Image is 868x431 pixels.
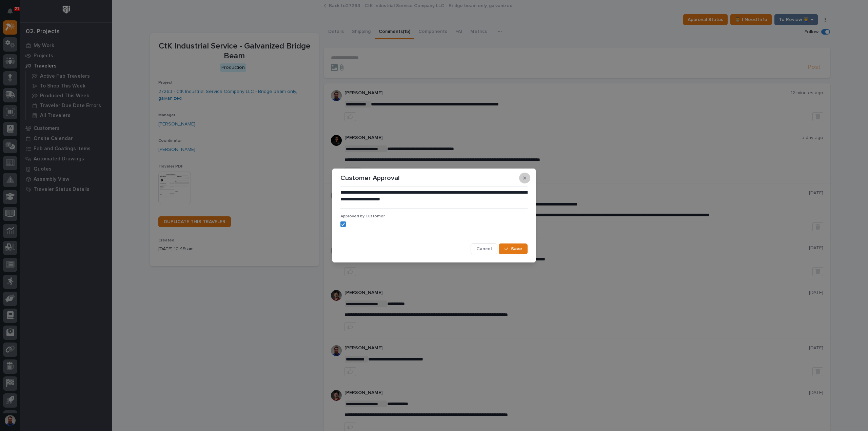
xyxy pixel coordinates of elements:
[471,243,497,254] button: Cancel
[499,243,528,254] button: Save
[340,174,400,182] p: Customer Approval
[340,214,385,218] span: Approved by Customer
[511,246,522,252] span: Save
[476,246,492,252] span: Cancel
